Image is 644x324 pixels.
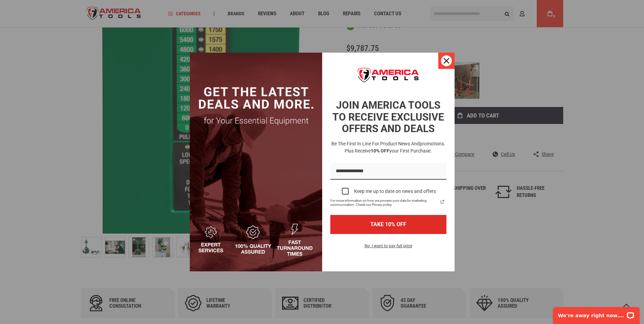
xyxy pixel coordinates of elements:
iframe: LiveChat chat widget [549,303,644,324]
span: promotions. Plus receive your first purchase. [345,141,445,154]
h3: Be the first in line for product news and [329,140,448,155]
button: No, I want to pay full price [359,242,418,254]
div: Keep me up to date on news and offers [354,188,436,194]
strong: JOIN AMERICA TOOLS TO RECEIVE EXCLUSIVE OFFERS AND DEALS [332,99,444,134]
svg: link icon [438,198,446,206]
a: Read our Privacy Policy [438,198,446,206]
span: For more information on how we process your data for marketing communication. Check our Privacy p... [330,199,438,207]
strong: 10% OFF [371,148,389,154]
button: TAKE 10% OFF [330,215,446,234]
svg: close icon [444,58,449,64]
button: Close [438,53,455,69]
input: Email field [330,163,446,180]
